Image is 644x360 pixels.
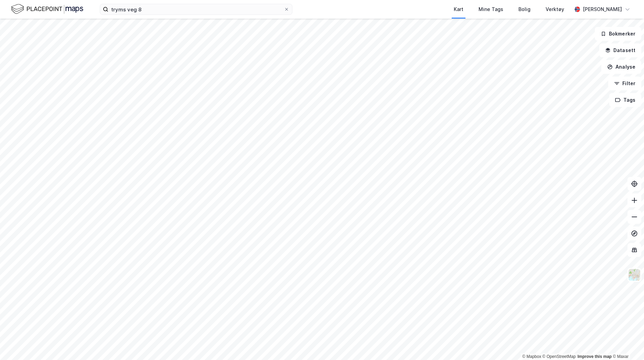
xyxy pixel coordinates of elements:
[518,5,530,13] div: Bolig
[479,5,503,13] div: Mine Tags
[546,5,564,13] div: Verktøy
[628,268,641,281] img: Z
[454,5,463,13] div: Kart
[610,327,644,360] iframe: Chat Widget
[608,77,641,90] button: Filter
[609,93,641,107] button: Tags
[578,354,612,359] a: Improve this map
[11,3,83,15] img: logo.f888ab2527a4732fd821a326f86c7f29.svg
[595,27,641,41] button: Bokmerker
[599,43,641,57] button: Datasett
[610,327,644,360] div: Kontrollprogram for chat
[583,5,622,13] div: [PERSON_NAME]
[543,354,576,359] a: OpenStreetMap
[108,4,284,14] input: Søk på adresse, matrikkel, gårdeiere, leietakere eller personer
[601,60,641,74] button: Analyse
[522,354,541,359] a: Mapbox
